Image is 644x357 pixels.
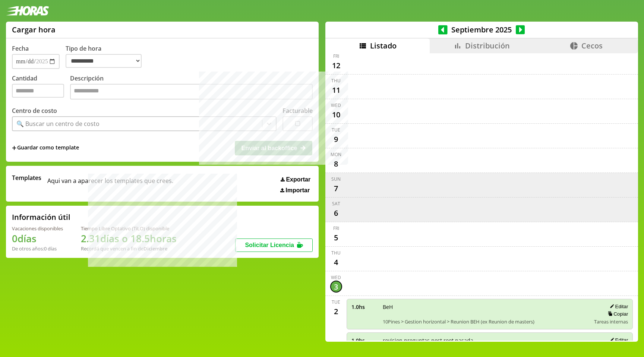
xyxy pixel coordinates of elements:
span: Exportar [286,176,310,183]
div: Sat [332,200,340,207]
label: Cantidad [12,74,70,101]
div: 12 [330,59,342,71]
label: Descripción [70,74,313,101]
div: 9 [330,133,342,145]
textarea: Descripción [70,84,313,99]
div: De otros años: 0 días [12,245,63,252]
span: +Guardar como template [12,144,79,152]
div: Tue [332,299,340,305]
div: 11 [330,84,342,96]
span: + [12,144,16,152]
label: Tipo de hora [66,44,148,69]
span: 1.0 hs [351,337,378,344]
span: Cecos [581,41,603,51]
div: 6 [330,207,342,219]
b: Diciembre [143,245,167,252]
div: 8 [330,158,342,170]
span: Listado [370,41,397,51]
span: Tareas internas [594,318,628,325]
div: Vacaciones disponibles [12,225,63,232]
div: Thu [331,250,341,256]
div: Fri [333,53,339,59]
h1: 2.31 días o 18.5 horas [81,232,177,245]
span: Aqui van a aparecer los templates que crees. [47,174,173,194]
h2: Información útil [12,212,70,222]
input: Cantidad [12,84,64,98]
span: Distribución [465,41,510,51]
label: Facturable [282,107,313,115]
button: Exportar [278,176,313,183]
div: Fri [333,225,339,231]
div: 3 [330,281,342,293]
div: 2 [330,305,342,317]
div: Recordá que vencen a fin de [81,245,177,252]
div: Mon [331,151,341,158]
div: 5 [330,231,342,243]
button: Editar [607,337,628,343]
button: Editar [607,303,628,310]
div: 7 [330,182,342,194]
span: 1.0 hs [351,303,378,310]
select: Tipo de hora [66,54,142,68]
h1: Cargar hora [12,25,56,35]
span: Septiembre 2025 [448,25,516,35]
div: scrollable content [325,53,638,341]
button: Solicitar Licencia [235,238,313,252]
div: 4 [330,256,342,268]
span: Solicitar Licencia [245,242,294,248]
span: BeH [383,303,589,310]
div: Thu [331,78,341,84]
div: 🔍 Buscar un centro de costo [16,120,100,128]
span: revision preguntas post root pasada [383,337,589,344]
button: Copiar [606,311,628,317]
div: Sun [331,176,341,182]
div: Wed [331,274,341,281]
div: 10 [330,108,342,120]
h1: 0 días [12,232,63,245]
img: logotipo [6,6,49,16]
span: Templates [12,174,41,182]
span: 10Pines > Gestion horizontal > Reunion BEH (ex Reunion de masters) [383,318,589,325]
span: Importar [285,187,310,194]
label: Centro de costo [12,107,57,115]
div: Tiempo Libre Optativo (TiLO) disponible [81,225,177,232]
div: Tue [332,127,340,133]
label: Fecha [12,44,29,53]
div: Wed [331,102,341,108]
